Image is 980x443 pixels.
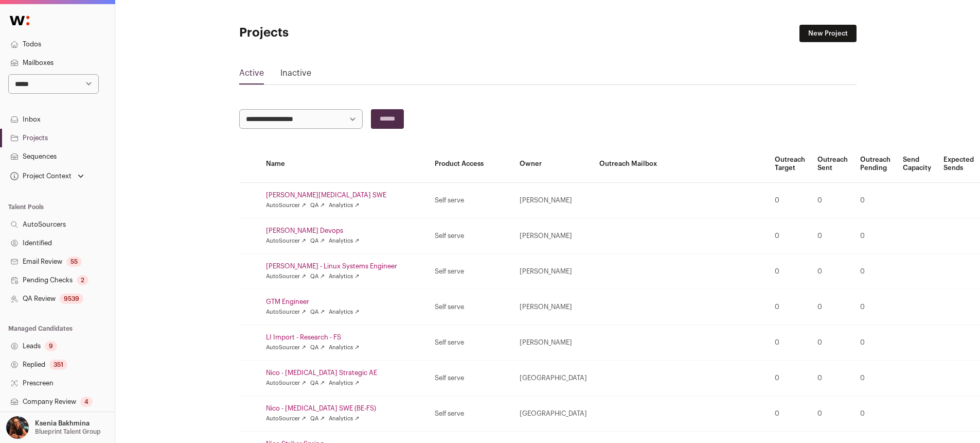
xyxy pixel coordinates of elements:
[854,361,897,396] td: 0
[266,404,422,413] a: Nico - [MEDICAL_DATA] SWE (BE-FS)
[310,201,325,210] a: QA ↗
[769,183,811,218] td: 0
[435,410,507,418] div: Self serve
[769,145,811,183] th: Outreach Target
[266,333,422,342] a: LI Import - Research - FS
[854,218,897,254] td: 0
[854,183,897,218] td: 0
[854,325,897,361] td: 0
[811,396,854,432] td: 0
[8,169,86,183] button: Open dropdown
[266,201,306,210] a: AutoSourcer ↗
[310,344,325,352] a: QA ↗
[266,191,422,199] a: [PERSON_NAME][MEDICAL_DATA] SWE
[310,308,325,316] a: QA ↗
[60,294,83,304] div: 9539
[854,254,897,289] td: 0
[811,145,854,183] th: Outreach Sent
[897,145,937,183] th: Send Capacity
[329,237,359,245] a: Analytics ↗
[513,325,593,361] td: [PERSON_NAME]
[593,145,769,183] th: Outreach Mailbox
[266,262,422,270] a: [PERSON_NAME] - Linux Systems Engineer
[854,145,897,183] th: Outreach Pending
[260,145,429,183] th: Name
[329,379,359,387] a: Analytics ↗
[769,325,811,361] td: 0
[266,298,422,306] a: GTM Engineer
[310,237,325,245] a: QA ↗
[769,254,811,289] td: 0
[77,275,88,285] div: 2
[811,289,854,325] td: 0
[239,25,445,41] h1: Projects
[435,232,507,240] div: Self serve
[80,397,93,407] div: 4
[329,308,359,316] a: Analytics ↗
[513,289,593,325] td: [PERSON_NAME]
[435,196,507,205] div: Self serve
[266,227,422,235] a: [PERSON_NAME] Devops
[266,369,422,377] a: Nico - [MEDICAL_DATA] Strategic AE
[4,10,35,31] img: Wellfound
[811,218,854,254] td: 0
[769,396,811,432] td: 0
[329,272,359,281] a: Analytics ↗
[513,145,593,183] th: Owner
[513,218,593,254] td: [PERSON_NAME]
[769,218,811,254] td: 0
[435,267,507,276] div: Self serve
[811,325,854,361] td: 0
[854,396,897,432] td: 0
[66,257,82,267] div: 55
[8,172,72,180] div: Project Context
[435,303,507,311] div: Self serve
[513,254,593,289] td: [PERSON_NAME]
[854,289,897,325] td: 0
[435,374,507,382] div: Self serve
[769,289,811,325] td: 0
[310,415,325,423] a: QA ↗
[266,237,306,245] a: AutoSourcer ↗
[310,379,325,387] a: QA ↗
[811,361,854,396] td: 0
[35,428,101,436] p: Blueprint Talent Group
[6,416,29,439] img: 13968079-medium_jpg
[329,415,359,423] a: Analytics ↗
[280,67,311,83] a: Inactive
[4,416,103,439] button: Open dropdown
[239,67,264,83] a: Active
[266,272,306,281] a: AutoSourcer ↗
[513,396,593,432] td: [GEOGRAPHIC_DATA]
[811,183,854,218] td: 0
[266,344,306,352] a: AutoSourcer ↗
[799,25,857,42] a: New Project
[937,145,980,183] th: Expected Sends
[429,145,513,183] th: Product Access
[35,419,90,428] p: Ksenia Bakhmina
[45,341,57,351] div: 9
[435,338,507,347] div: Self serve
[513,361,593,396] td: [GEOGRAPHIC_DATA]
[266,379,306,387] a: AutoSourcer ↗
[769,361,811,396] td: 0
[266,415,306,423] a: AutoSourcer ↗
[266,308,306,316] a: AutoSourcer ↗
[310,272,325,281] a: QA ↗
[811,254,854,289] td: 0
[329,344,359,352] a: Analytics ↗
[49,360,67,370] div: 351
[329,201,359,210] a: Analytics ↗
[513,183,593,218] td: [PERSON_NAME]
